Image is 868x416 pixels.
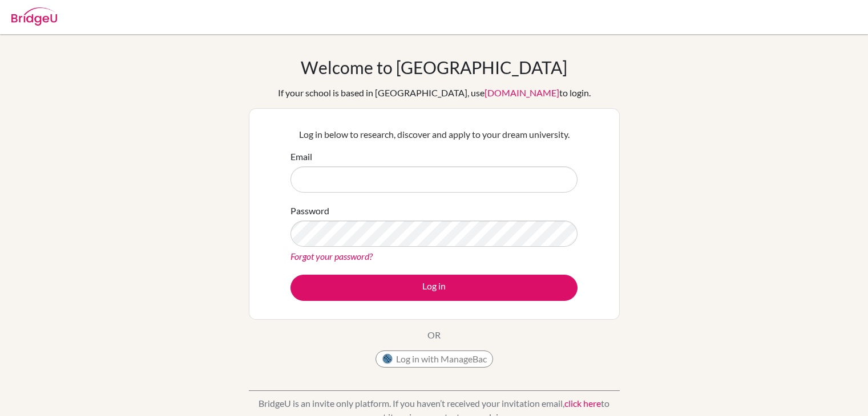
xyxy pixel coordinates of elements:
[11,7,57,26] img: Bridge-U
[427,328,441,342] p: OR
[290,204,329,218] label: Password
[564,398,601,409] a: click here
[290,128,578,141] p: Log in below to research, discover and apply to your dream university.
[278,86,591,100] div: If your school is based in [GEOGRAPHIC_DATA], use to login.
[301,57,567,78] h1: Welcome to [GEOGRAPHIC_DATA]
[290,150,312,164] label: Email
[376,350,493,368] button: Log in with ManageBac
[290,275,578,301] button: Log in
[485,87,559,98] a: [DOMAIN_NAME]
[290,251,373,262] a: Forgot your password?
